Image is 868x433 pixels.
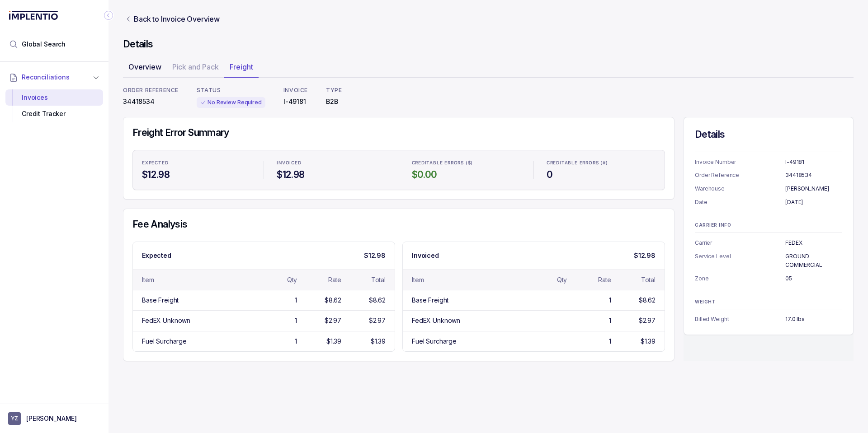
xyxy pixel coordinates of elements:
p: Overview [128,61,161,72]
p: B2B [326,97,342,106]
p: [PERSON_NAME] [785,184,842,193]
h4: Details [695,128,842,141]
p: [DATE] [785,198,842,207]
div: FedEX Unknown [412,316,460,325]
p: $12.98 [634,251,656,260]
p: INVOICE [283,87,308,94]
div: Rate [598,275,611,284]
div: Credit Tracker [13,106,96,122]
ul: Statistic Highlights [132,150,665,191]
li: Statistic Creditable Errors ($) [406,154,526,186]
p: CARRIER INFO [695,223,842,228]
div: $1.39 [371,337,386,346]
h4: Fee Analysis [132,218,665,231]
p: Warehouse [695,184,785,193]
div: 1 [609,337,611,346]
p: Invoiced [412,251,439,260]
div: 1 [295,316,297,325]
p: ORDER REFERENCE [123,87,179,94]
div: Qty [287,275,297,284]
div: FedEX Unknown [142,316,190,325]
div: 1 [295,337,297,346]
p: Creditable Errors ($) [412,160,473,166]
p: Invoiced [277,160,301,166]
div: 1 [609,296,611,305]
h4: $12.98 [277,168,386,181]
button: User initials[PERSON_NAME] [8,412,100,425]
p: [PERSON_NAME] [26,414,77,423]
div: Rate [328,275,341,284]
ul: Information Summary [695,315,842,324]
div: Qty [557,275,567,284]
div: $2.97 [325,316,341,325]
span: User initials [8,412,21,425]
p: Date [695,198,785,207]
div: Base Freight [142,296,179,305]
div: No Review Required [197,97,265,108]
div: Item [412,275,424,284]
p: Order Reference [695,171,785,180]
p: 34418534 [123,97,179,106]
ul: Tab Group [123,60,854,78]
p: Service Level [695,252,785,270]
p: 17.0 lbs [785,315,842,324]
div: $2.97 [369,316,386,325]
div: $2.97 [639,316,656,325]
div: 1 [609,316,611,325]
h4: 0 [547,168,656,181]
div: Item [142,275,154,284]
span: Reconciliations [22,73,70,82]
li: Statistic Invoiced [271,154,391,186]
div: Reconciliations [5,88,103,124]
li: Statistic Expected [137,154,256,186]
p: Creditable Errors (#) [547,160,608,166]
div: Fuel Surcharge [142,337,187,346]
div: $8.62 [325,296,341,305]
div: Total [641,275,656,284]
div: $1.39 [326,337,341,346]
p: WEIGHT [695,299,842,305]
h4: $12.98 [142,168,251,181]
div: $8.62 [639,296,656,305]
div: Total [371,275,386,284]
div: 1 [295,296,297,305]
p: FEDEX [785,238,842,247]
p: Expected [142,251,171,260]
h4: Freight Error Summary [132,126,665,139]
p: Invoice Number [695,158,785,167]
p: Back to Invoice Overview [134,14,220,24]
span: Global Search [22,40,66,49]
p: TYPE [326,87,342,94]
p: STATUS [197,87,265,94]
ul: Information Summary [695,238,842,283]
p: GROUND COMMERCIAL [785,252,842,270]
h4: $0.00 [412,168,521,181]
div: Invoices [13,89,96,106]
div: Collapse Icon [103,10,114,21]
p: Zone [695,274,785,283]
ul: Information Summary [695,158,842,207]
li: Statistic Creditable Errors (#) [541,154,661,186]
div: Base Freight [412,296,448,305]
button: Reconciliations [5,67,103,87]
p: Expected [142,160,168,166]
div: $1.39 [641,337,656,346]
a: Link Back to Invoice Overview [123,14,222,24]
p: Billed Weight [695,315,785,324]
p: Carrier [695,238,785,247]
li: Tab Freight [224,60,259,78]
p: 05 [785,274,842,283]
h4: Details [123,38,854,51]
p: I-49181 [283,97,308,106]
p: I-49181 [785,158,842,167]
div: $8.62 [369,296,386,305]
p: $12.98 [364,251,386,260]
p: 34418534 [785,171,842,180]
div: Fuel Surcharge [412,337,457,346]
li: Tab Overview [123,60,167,78]
p: Freight [230,61,253,72]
